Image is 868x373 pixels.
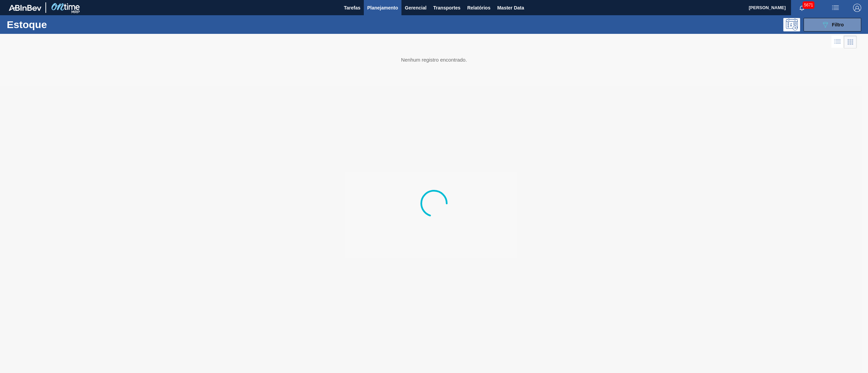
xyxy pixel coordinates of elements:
[9,5,41,11] img: TNhmsLtSVTkK8tSr43FrP2fwEKptu5GPRR3wAAAABJRU5ErkJggg==
[783,18,800,31] div: Pogramando: nenhum usuário selecionado
[405,4,427,12] span: Gerencial
[803,1,814,9] span: 5671
[497,4,524,12] span: Master Data
[804,18,861,31] button: Filtro
[791,3,813,13] button: Notificações
[7,21,112,28] h1: Estoque
[344,4,360,12] span: Tarefas
[433,4,460,12] span: Transportes
[832,22,844,27] span: Filtro
[367,4,398,12] span: Planejamento
[831,4,840,12] img: userActions
[853,4,861,12] img: Logout
[467,4,490,12] span: Relatórios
